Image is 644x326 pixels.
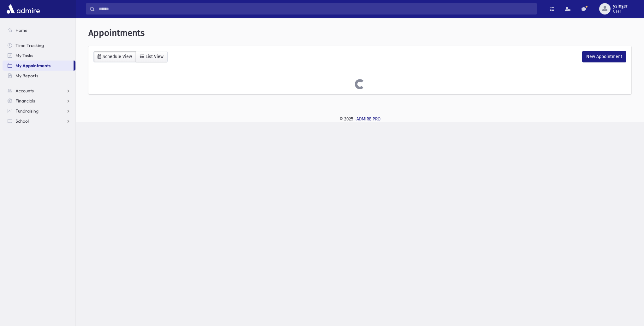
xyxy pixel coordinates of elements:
[3,106,75,116] a: Fundraising
[86,116,634,122] div: © 2025 -
[3,40,75,50] a: Time Tracking
[15,43,44,48] span: Time Tracking
[15,73,38,79] span: My Reports
[3,71,75,81] a: My Reports
[3,96,75,106] a: Financials
[3,25,75,35] a: Home
[88,28,145,38] span: Appointments
[356,116,381,122] a: ADMIRE PRO
[93,51,136,62] a: Schedule View
[15,27,27,33] span: Home
[613,9,628,14] span: User
[15,63,51,68] span: My Appointments
[15,118,29,124] span: School
[136,51,168,62] a: List View
[15,98,35,104] span: Financials
[582,51,626,62] div: New Appointment
[144,54,164,59] div: List View
[5,3,41,15] img: AdmirePro
[613,4,628,9] span: ysinger
[3,61,74,71] a: My Appointments
[95,3,537,15] input: Search
[15,53,33,58] span: My Tasks
[3,116,75,126] a: School
[3,50,75,61] a: My Tasks
[101,54,132,59] div: Schedule View
[3,86,75,96] a: Accounts
[15,108,39,114] span: Fundraising
[15,88,34,94] span: Accounts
